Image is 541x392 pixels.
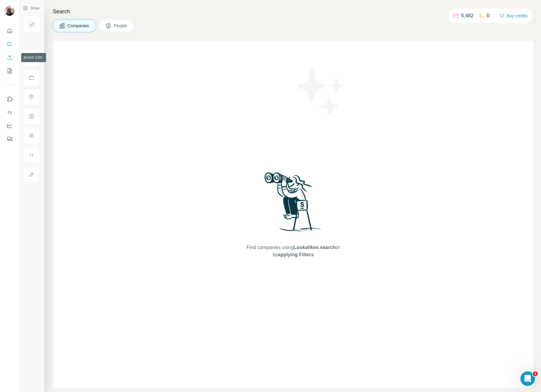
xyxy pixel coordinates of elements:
[5,120,15,131] button: Dashboard
[293,65,348,119] img: Surfe Illustration - Stars
[19,4,44,13] button: Show
[53,7,534,16] h4: Search
[533,371,538,376] span: 1
[5,134,15,145] button: Feedback
[5,107,15,118] button: Use Surfe API
[5,25,15,36] button: Quick start
[5,65,15,76] button: My lists
[294,245,336,250] span: Lookalikes search
[5,6,15,16] img: Avatar
[68,23,90,29] span: Companies
[245,244,342,258] span: Find companies using or by
[520,371,535,386] iframe: Intercom live chat
[461,12,473,19] p: 5,482
[500,12,528,20] button: Buy credits
[114,23,128,29] span: People
[5,52,15,63] button: Enrich CSV
[278,252,314,257] span: applying Filters
[262,171,325,238] img: Surfe Illustration - Woman searching with binoculars
[487,12,490,19] p: 0
[5,94,15,105] button: Use Surfe on LinkedIn
[5,39,15,50] button: Search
